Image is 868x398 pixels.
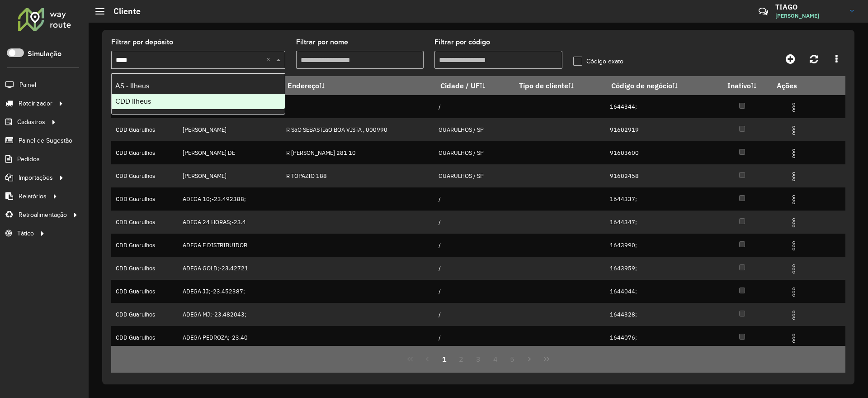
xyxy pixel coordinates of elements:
[111,280,178,303] td: CDD Guarulhos
[178,280,282,303] td: ADEGA JJ;-23.452387;
[605,164,713,187] td: 91602458
[178,118,282,141] td: [PERSON_NAME]
[434,326,513,349] td: /
[434,164,513,187] td: GUARULHOS / SP
[178,164,282,187] td: [PERSON_NAME]
[178,326,282,349] td: ADEGA PEDROZA;-23.40
[605,280,713,303] td: 1644044;
[19,210,67,220] span: Retroalimentação
[111,141,178,164] td: CDD Guarulhos
[111,211,178,234] td: CDD Guarulhos
[17,229,34,238] span: Tático
[296,37,348,48] label: Filtrar por nome
[111,303,178,326] td: CDD Guarulhos
[111,73,285,115] ng-dropdown-panel: Options list
[19,173,53,182] span: Importações
[713,76,770,95] th: Inativo
[605,234,713,257] td: 1643990;
[111,164,178,187] td: CDD Guarulhos
[434,211,513,234] td: /
[19,192,47,201] span: Relatórios
[282,76,434,95] th: Endereço
[111,326,178,349] td: CDD Guarulhos
[111,187,178,211] td: CDD Guarulhos
[605,303,713,326] td: 1644328;
[115,82,149,90] span: AS - Ilheus
[19,99,52,108] span: Roteirizador
[434,118,513,141] td: GUARULHOS / SP
[282,118,434,141] td: R SaO SEBASTIaO BOA VISTA , 000990
[434,234,513,257] td: /
[605,211,713,234] td: 1644347;
[111,118,178,141] td: CDD Guarulhos
[111,234,178,257] td: CDD Guarulhos
[19,136,72,145] span: Painel de Sugestão
[266,54,274,65] span: Clear all
[434,303,513,326] td: /
[754,2,773,21] a: Contato Rápido
[605,326,713,349] td: 1644076;
[19,80,36,90] span: Painel
[504,350,521,368] button: 5
[178,234,282,257] td: ADEGA E DISTRIBUIDOR
[434,37,490,48] label: Filtrar por código
[178,187,282,211] td: ADEGA 10;-23.492388;
[178,141,282,164] td: [PERSON_NAME] DE
[17,117,45,127] span: Cadastros
[111,257,178,280] td: CDD Guarulhos
[434,76,513,95] th: Cidade / UF
[436,350,453,368] button: 1
[770,76,825,95] th: Ações
[115,97,151,105] span: CDD Ilheus
[178,303,282,326] td: ADEGA MJ;-23.482043;
[434,141,513,164] td: GUARULHOS / SP
[521,350,538,368] button: Next Page
[573,57,623,66] label: Código exato
[605,95,713,118] td: 1644344;
[538,350,555,368] button: Last Page
[434,95,513,118] td: /
[605,187,713,211] td: 1644337;
[104,6,141,16] h2: Cliente
[28,48,61,59] label: Simulação
[605,76,713,95] th: Código de negócio
[605,118,713,141] td: 91602919
[487,350,504,368] button: 4
[178,257,282,280] td: ADEGA GOLD;-23.42721
[775,12,843,20] span: [PERSON_NAME]
[513,76,605,95] th: Tipo de cliente
[282,141,434,164] td: R [PERSON_NAME] 281 10
[775,3,843,11] h3: TIAGO
[17,154,40,164] span: Pedidos
[282,164,434,187] td: R TOPAZIO 188
[111,37,173,48] label: Filtrar por depósito
[605,141,713,164] td: 91603600
[605,257,713,280] td: 1643959;
[178,211,282,234] td: ADEGA 24 HORAS;-23.4
[434,187,513,211] td: /
[470,350,487,368] button: 3
[453,350,470,368] button: 2
[434,257,513,280] td: /
[434,280,513,303] td: /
